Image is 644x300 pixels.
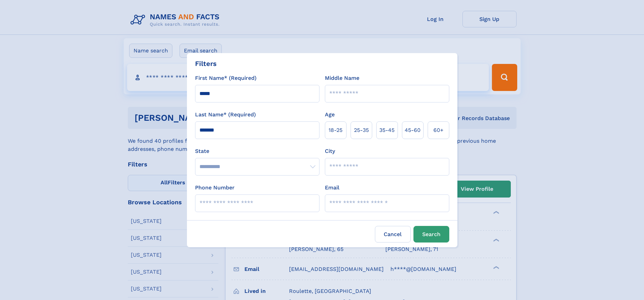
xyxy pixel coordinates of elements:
[195,59,217,69] div: Filters
[195,111,256,119] label: Last Name* (Required)
[354,126,369,134] span: 25‑35
[325,111,335,119] label: Age
[433,126,444,134] span: 60+
[375,226,411,243] label: Cancel
[325,184,339,192] label: Email
[195,147,319,155] label: State
[413,226,449,243] button: Search
[195,184,235,192] label: Phone Number
[325,74,359,82] label: Middle Name
[195,74,257,82] label: First Name* (Required)
[329,126,342,134] span: 18‑25
[379,126,395,134] span: 35‑45
[405,126,421,134] span: 45‑60
[325,147,335,155] label: City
